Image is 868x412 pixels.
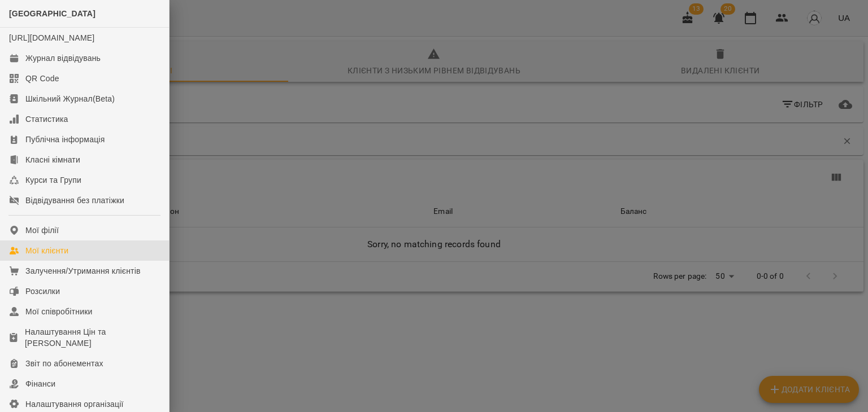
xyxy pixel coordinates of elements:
div: Мої клієнти [25,245,68,256]
div: Курси та Групи [25,174,81,186]
div: Налаштування організації [25,398,124,410]
div: Відвідування без платіжки [25,195,124,206]
div: Статистика [25,113,68,125]
div: QR Code [25,73,59,84]
div: Мої співробітники [25,306,93,317]
div: Класні кімнати [25,154,80,165]
div: Публічна інформація [25,134,105,145]
div: Розсилки [25,286,60,297]
span: [GEOGRAPHIC_DATA] [9,9,96,18]
a: [URL][DOMAIN_NAME] [9,33,94,42]
div: Налаштування Цін та [PERSON_NAME] [25,326,160,349]
div: Звіт по абонементах [25,358,103,369]
div: Шкільний Журнал(Beta) [25,93,115,104]
div: Залучення/Утримання клієнтів [25,265,141,277]
div: Журнал відвідувань [25,52,101,64]
div: Фінанси [25,378,55,389]
div: Мої філії [25,225,59,236]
